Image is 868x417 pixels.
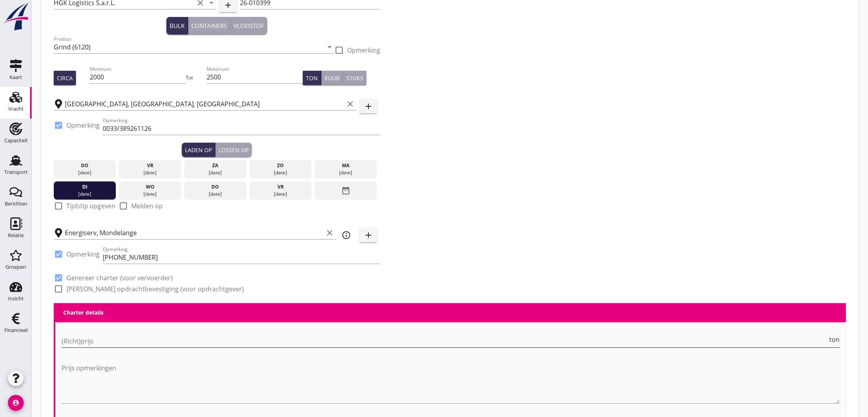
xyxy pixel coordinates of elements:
[65,226,323,239] input: Losplaats
[121,183,179,191] div: wo
[186,191,244,198] div: [DATE]
[345,99,355,109] i: clear
[66,121,100,129] label: Opmerking
[251,183,309,191] div: vr
[325,228,334,238] i: clear
[170,21,185,30] div: Bulk
[234,21,264,30] div: Vloeistof
[251,169,309,176] div: [DATE]
[54,71,76,85] button: Circa
[346,74,363,82] div: Stuks
[188,17,230,34] button: Containers
[251,191,309,198] div: [DATE]
[57,74,73,82] div: Circa
[186,169,244,176] div: [DATE]
[191,21,227,30] div: Containers
[8,296,24,301] div: Inzicht
[131,202,163,210] label: Melden op
[4,170,28,175] div: Transport
[5,201,27,206] div: Berichten
[364,230,373,240] i: add
[185,146,212,154] div: Laden op
[215,143,252,157] button: Lossen op
[343,71,366,85] button: Stuks
[65,98,344,110] input: Laadplaats
[186,162,244,169] div: za
[829,336,840,343] span: ton
[121,169,179,176] div: [DATE]
[186,183,244,191] div: do
[121,191,179,198] div: [DATE]
[8,106,24,111] div: Vracht
[182,143,215,157] button: Laden op
[54,41,323,53] input: Product
[62,362,840,403] textarea: Prijs opmerkingen
[4,328,28,333] div: Financieel
[6,264,26,270] div: Groepen
[9,75,22,80] div: Kaart
[230,17,267,34] button: Vloeistof
[62,335,828,347] input: (Richt)prijs
[4,138,28,143] div: Capaciteit
[317,162,375,169] div: ma
[90,71,186,83] input: Minimum
[56,162,114,169] div: do
[207,71,303,83] input: Maximum
[317,169,375,176] div: [DATE]
[303,71,321,85] button: Ton
[103,122,380,135] input: Opmerking
[223,0,233,10] i: add
[342,230,351,240] i: info_outline
[66,274,173,282] label: Genereer charter (voor vervoerder)
[166,17,188,34] button: Bulk
[341,183,351,198] i: date_range
[66,202,115,210] label: Tijdstip opgeven
[56,191,114,198] div: [DATE]
[364,102,373,111] i: add
[251,162,309,169] div: zo
[56,183,114,191] div: di
[56,169,114,176] div: [DATE]
[347,46,380,54] label: Opmerking
[121,162,179,169] div: vr
[66,250,100,258] label: Opmerking
[325,42,334,52] i: arrow_drop_down
[2,2,30,31] img: logo-small.a267ee39.svg
[66,285,244,293] label: [PERSON_NAME] opdrachtbevestiging (voor opdrachtgever)
[103,251,380,264] input: Opmerking
[8,233,24,238] div: Relatie
[321,71,343,85] button: Kuub
[186,74,207,81] div: Tot
[219,146,249,154] div: Lossen op
[306,74,318,82] div: Ton
[325,74,340,82] div: Kuub
[8,395,24,411] i: account_circle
